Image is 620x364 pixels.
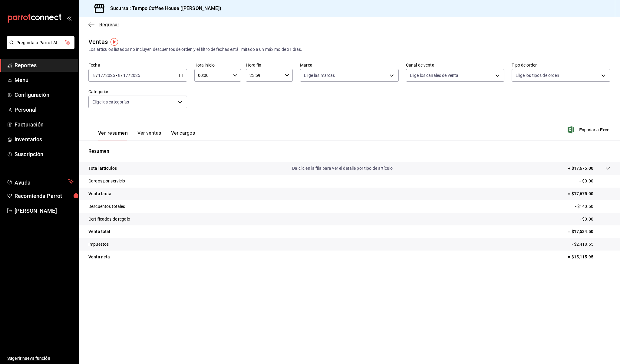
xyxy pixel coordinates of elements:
p: + $17,675.00 [568,165,593,172]
button: open_drawer_menu [67,16,71,21]
span: Sugerir nueva función [7,355,74,362]
p: - $0.00 [580,216,610,222]
span: Pregunta a Parrot AI [16,40,65,46]
div: Ventas [88,37,108,46]
input: -- [98,73,103,78]
span: Inventarios [15,135,74,143]
p: Venta bruta [88,191,111,197]
p: Da clic en la fila para ver el detalle por tipo de artículo [292,165,393,172]
button: Regresar [88,22,119,28]
p: Cargos por servicio [88,178,125,184]
span: Personal [15,106,74,114]
span: Elige las marcas [304,72,335,78]
span: / [96,73,98,78]
button: Exportar a Excel [569,126,610,133]
p: - $140.50 [575,203,610,210]
input: -- [123,73,128,78]
p: Descuentos totales [88,203,125,210]
p: = $17,534.50 [568,228,610,235]
input: ---- [105,73,115,78]
span: Recomienda Parrot [15,192,74,200]
span: Regresar [99,22,119,28]
p: - $2,418.55 [572,241,610,248]
label: Tipo de orden [512,63,610,67]
p: Certificados de regalo [88,216,130,222]
div: Los artículos listados no incluyen descuentos de orden y el filtro de fechas está limitado a un m... [88,46,610,53]
div: navigation tabs [98,130,195,140]
label: Hora inicio [194,63,241,67]
span: / [121,73,123,78]
span: Elige las categorías [92,99,129,105]
span: / [128,73,130,78]
p: Resumen [88,148,610,155]
label: Hora fin [246,63,293,67]
label: Canal de venta [406,63,505,67]
img: Tooltip marker [110,38,118,46]
p: Impuestos [88,241,109,248]
button: Ver ventas [137,130,161,140]
span: Elige los canales de venta [410,72,458,78]
span: Configuración [15,91,74,99]
label: Fecha [88,63,187,67]
p: Venta neta [88,254,110,260]
label: Marca [300,63,399,67]
p: Venta total [88,228,110,235]
button: Ver resumen [98,130,128,140]
span: / [103,73,105,78]
a: Pregunta a Parrot AI [4,44,74,50]
input: -- [93,73,96,78]
button: Ver cargos [171,130,195,140]
span: Facturación [15,120,74,129]
input: -- [118,73,121,78]
label: Categorías [88,90,187,94]
span: - [116,73,117,78]
p: Total artículos [88,165,117,172]
p: = $15,115.95 [568,254,610,260]
span: [PERSON_NAME] [15,207,74,215]
span: Ayuda [15,178,66,185]
span: Elige los tipos de orden [516,72,559,78]
input: ---- [130,73,140,78]
span: Suscripción [15,150,74,158]
p: + $0.00 [579,178,610,184]
span: Menú [15,76,74,84]
h3: Sucursal: Tempo Coffee House ([PERSON_NAME]) [105,5,221,12]
span: Reportes [15,61,74,69]
button: Pregunta a Parrot AI [7,36,74,49]
p: = $17,675.00 [568,191,610,197]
